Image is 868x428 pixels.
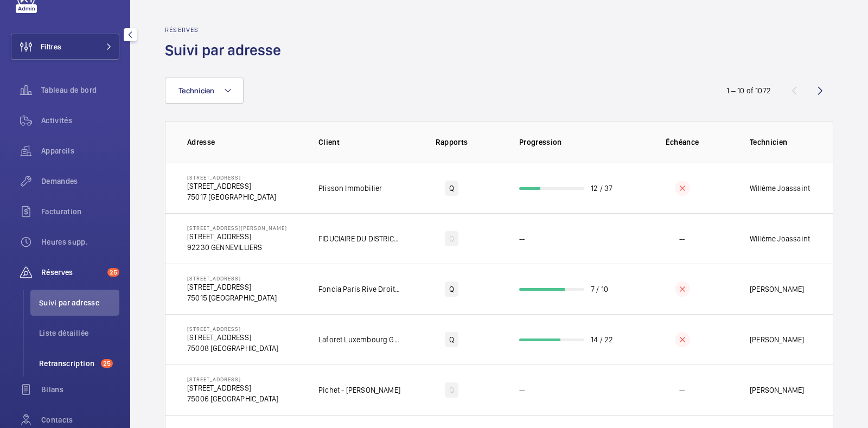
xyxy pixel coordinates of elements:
p: [PERSON_NAME] [750,385,804,395]
p: Laforet Luxembourg Gestion [318,334,401,345]
span: Retranscription [39,358,97,369]
p: -- [519,385,525,395]
span: Demandes [41,176,119,187]
span: Contacts [41,414,119,425]
span: Bilans [41,384,119,395]
p: Échéance [640,137,725,148]
p: Rapports [409,137,494,148]
p: 12 / 37 [591,183,612,194]
button: Filtres [11,34,119,60]
p: 14 / 22 [591,334,613,345]
h2: Réserves [165,26,288,34]
p: Pichet - [PERSON_NAME] [318,385,400,395]
p: [STREET_ADDRESS] [187,231,287,242]
p: 92230 GENNEVILLIERS [187,242,287,253]
p: [STREET_ADDRESS] [187,174,276,181]
p: Foncia Paris Rive Droite - Marine Tassie [318,284,401,295]
p: [PERSON_NAME] [750,334,804,345]
p: Willème Joassaint [750,183,810,194]
span: Liste détaillée [39,328,119,338]
h1: Suivi par adresse [165,40,288,60]
p: Technicien [750,137,811,148]
div: Q [445,181,458,196]
p: -- [679,233,685,244]
p: Client [318,137,401,148]
p: Adresse [187,137,301,148]
span: Activités [41,115,119,126]
p: -- [519,233,525,244]
span: 25 [101,359,113,368]
p: 75008 [GEOGRAPHIC_DATA] [187,343,278,354]
div: Q [445,231,458,246]
p: 7 / 10 [591,284,608,295]
p: [STREET_ADDRESS] [187,181,276,191]
span: Tableau de bord [41,85,119,95]
p: Plisson Immobilier [318,183,382,194]
p: Willème Joassaint [750,233,810,244]
span: Technicien [178,86,215,95]
div: Q [445,382,458,398]
p: [STREET_ADDRESS][PERSON_NAME] [187,225,287,231]
span: Filtres [41,41,61,52]
p: [STREET_ADDRESS] [187,275,277,282]
p: 75006 [GEOGRAPHIC_DATA] [187,393,278,404]
span: Appareils [41,145,119,156]
p: [STREET_ADDRESS] [187,325,278,332]
span: Réserves [41,267,103,278]
p: [PERSON_NAME] [750,284,804,295]
span: Facturation [41,206,119,217]
button: Technicien [165,78,244,104]
div: 1 – 10 of 1072 [726,85,771,96]
p: Progression [519,137,632,148]
p: 75015 [GEOGRAPHIC_DATA] [187,292,277,303]
p: -- [679,385,685,395]
p: [STREET_ADDRESS] [187,332,278,343]
span: Heures supp. [41,237,119,247]
p: [STREET_ADDRESS] [187,382,278,393]
p: [STREET_ADDRESS] [187,376,278,382]
p: [STREET_ADDRESS] [187,282,277,292]
div: Q [445,332,458,347]
p: FIDUCIAIRE DU DISTRICT DE PARIS FDP [318,233,401,244]
span: 25 [107,268,119,277]
div: Q [445,282,458,297]
span: Suivi par adresse [39,297,119,308]
p: 75017 [GEOGRAPHIC_DATA] [187,191,276,202]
